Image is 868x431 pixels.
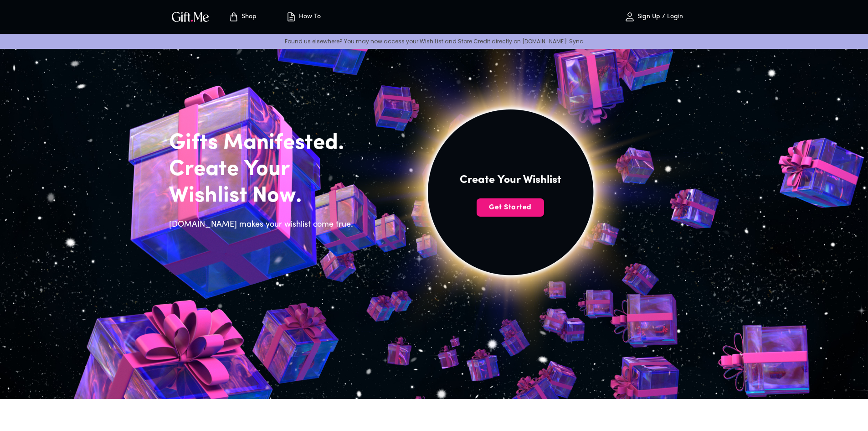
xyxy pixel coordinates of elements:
[169,130,359,156] h2: Gifts Manifested.
[635,13,683,21] p: Sign Up / Login
[569,37,583,45] a: Sync
[608,2,699,31] button: Sign Up / Login
[217,2,267,31] button: Store page
[7,37,861,45] p: Found us elsewhere? You may now access your Wish List and Store Credit directly on [DOMAIN_NAME]!
[278,2,329,31] button: How To
[477,203,544,213] span: Get Started
[477,198,544,217] button: Get Started
[297,13,321,21] p: How To
[169,218,359,231] h6: [DOMAIN_NAME] makes your wishlist come true.
[460,173,561,187] h4: Create Your Wishlist
[306,8,715,397] img: hero_sun.png
[286,11,297,22] img: how-to.svg
[169,183,359,209] h2: Wishlist Now.
[169,11,212,22] button: GiftMe Logo
[170,10,211,23] img: GiftMe Logo
[169,156,359,183] h2: Create Your
[239,13,257,21] p: Shop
